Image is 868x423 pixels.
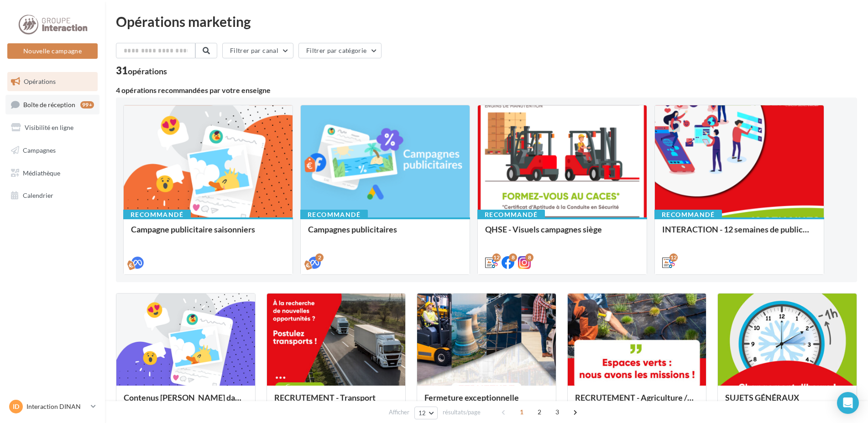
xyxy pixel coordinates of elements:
[23,191,53,199] span: Calendrier
[477,210,545,220] div: Recommandé
[124,393,248,411] div: Contenus [PERSON_NAME] dans un esprit estival
[5,95,99,114] a: Boîte de réception99+
[7,398,98,415] a: ID Interaction DINAN
[315,253,324,262] div: 2
[418,409,426,417] span: 12
[23,100,75,108] span: Boîte de réception
[550,405,565,419] span: 3
[116,87,857,94] div: 4 opérations recommandées par votre enseigne
[26,402,87,411] p: Interaction DINAN
[80,101,94,108] div: 99+
[116,66,167,76] div: 31
[662,225,816,243] div: INTERACTION - 12 semaines de publication
[5,72,99,91] a: Opérations
[7,43,98,59] button: Nouvelle campagne
[23,169,60,176] span: Médiathèque
[128,67,167,75] div: opérations
[123,210,191,220] div: Recommandé
[116,15,857,28] div: Opérations marketing
[5,118,99,137] a: Visibilité en ligne
[443,408,481,417] span: résultats/page
[509,253,517,262] div: 8
[24,77,56,85] span: Opérations
[389,408,409,417] span: Afficher
[300,210,368,220] div: Recommandé
[5,141,99,160] a: Campagnes
[485,225,639,243] div: QHSE - Visuels campagnes siège
[654,210,722,220] div: Recommandé
[298,43,382,58] button: Filtrer par catégorie
[532,405,547,419] span: 2
[725,393,849,411] div: SUJETS GÉNÉRAUX
[5,186,99,205] a: Calendrier
[424,393,549,411] div: Fermeture exceptionnelle
[25,124,73,131] span: Visibilité en ligne
[308,225,462,243] div: Campagnes publicitaires
[5,164,99,183] a: Médiathèque
[23,146,56,154] span: Campagnes
[131,225,285,243] div: Campagne publicitaire saisonniers
[274,393,398,411] div: RECRUTEMENT - Transport
[837,392,859,414] div: Open Intercom Messenger
[414,407,438,419] button: 12
[222,43,293,58] button: Filtrer par canal
[492,253,501,262] div: 12
[575,393,699,411] div: RECRUTEMENT - Agriculture / Espaces verts
[669,253,678,262] div: 12
[13,402,19,411] span: ID
[514,405,529,419] span: 1
[525,253,533,262] div: 8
